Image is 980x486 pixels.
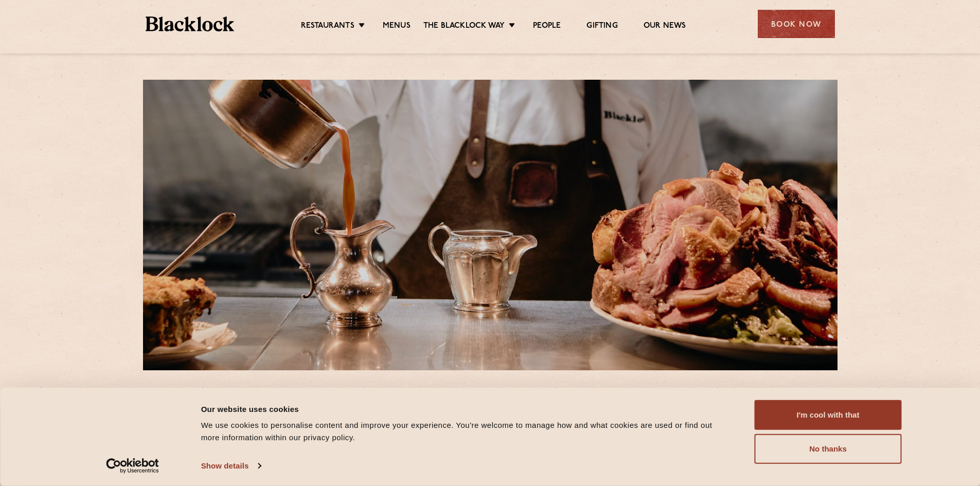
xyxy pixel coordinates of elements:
[201,419,732,444] div: We use cookies to personalise content and improve your experience. You're welcome to manage how a...
[301,21,354,32] a: Restaurants
[755,400,902,430] button: I'm cool with that
[644,21,686,32] a: Our News
[755,434,902,464] button: No thanks
[586,21,617,32] a: Gifting
[383,21,411,32] a: Menus
[758,10,835,38] div: Book Now
[423,21,505,32] a: The Blacklock Way
[201,458,261,474] a: Show details
[146,16,235,31] img: BL_Textured_Logo-footer-cropped.svg
[533,21,561,32] a: People
[87,458,177,474] a: Usercentrics Cookiebot - opens in a new window
[201,403,732,415] div: Our website uses cookies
